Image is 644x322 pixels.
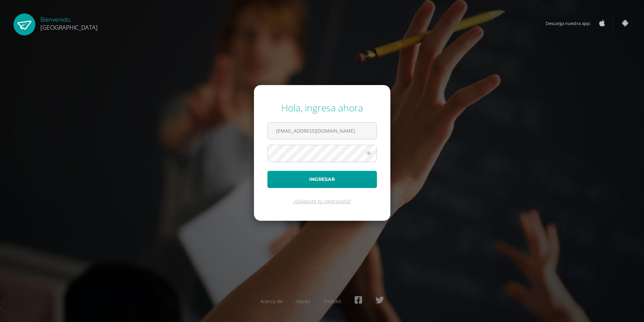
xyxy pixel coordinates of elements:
[260,298,283,304] a: Acerca de
[267,101,377,114] div: Hola, ingresa ahora
[293,198,351,205] a: ¿Olvidaste tu contraseña?
[296,298,310,304] a: Ayuda
[40,14,98,31] div: Bienvenido,
[267,171,377,188] button: Ingresar
[324,298,341,304] a: Presskit
[268,123,377,139] input: Correo electrónico o usuario
[546,17,597,30] span: Descarga nuestra app:
[40,23,98,31] span: [GEOGRAPHIC_DATA]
